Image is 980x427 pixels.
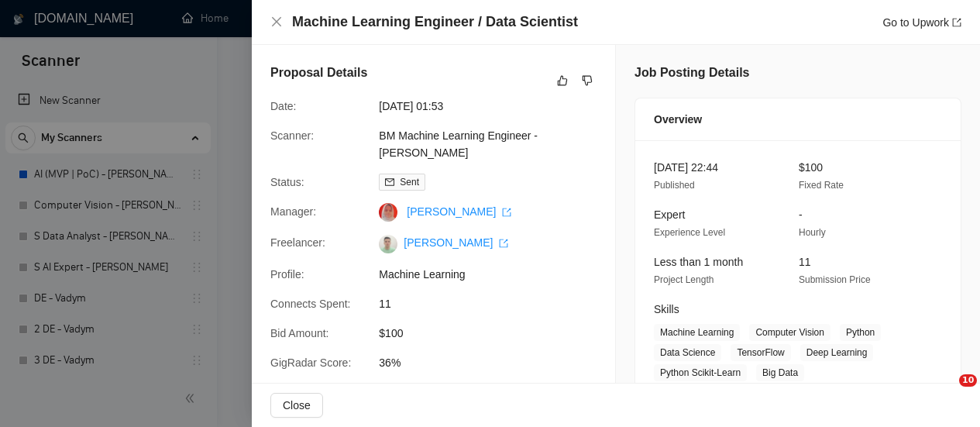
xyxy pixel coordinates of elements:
[379,354,611,371] span: 36%
[654,111,702,128] span: Overview
[379,266,611,283] span: Machine Learning
[270,176,304,188] span: Status:
[270,327,329,339] span: Bid Amount:
[270,356,351,369] span: GigRadar Score:
[270,236,325,249] span: Freelancer:
[385,177,394,187] span: mail
[756,364,804,381] span: Big Data
[270,15,283,29] button: Close
[578,71,597,90] button: dislike
[379,295,611,312] span: 11
[283,397,311,414] span: Close
[959,374,977,387] span: 10
[654,324,740,341] span: Machine Learning
[800,344,874,361] span: Deep Learning
[270,129,314,142] span: Scanner:
[749,324,830,341] span: Computer Vision
[799,256,811,268] span: 11
[654,208,685,221] span: Expert
[400,177,419,188] span: Sent
[270,100,296,112] span: Date:
[799,208,803,221] span: -
[270,64,367,82] h5: Proposal Details
[270,393,323,418] button: Close
[582,74,593,87] span: dislike
[799,227,826,238] span: Hourly
[654,227,725,238] span: Experience Level
[634,64,749,82] h5: Job Posting Details
[654,274,714,285] span: Project Length
[557,74,568,87] span: like
[654,364,747,381] span: Python Scikit-Learn
[731,344,790,361] span: TensorFlow
[654,161,718,174] span: [DATE] 22:44
[270,205,316,218] span: Manager:
[379,127,611,161] span: BM Machine Learning Engineer - [PERSON_NAME]
[654,256,743,268] span: Less than 1 month
[952,18,961,27] span: export
[553,71,572,90] button: like
[404,236,508,249] a: [PERSON_NAME] export
[654,303,679,315] span: Skills
[882,16,961,29] a: Go to Upworkexport
[270,268,304,281] span: Profile:
[799,180,844,191] span: Fixed Rate
[927,374,965,412] iframe: Intercom live chat
[270,298,351,310] span: Connects Spent:
[407,205,511,218] a: [PERSON_NAME] export
[502,208,511,217] span: export
[799,161,823,174] span: $100
[654,180,695,191] span: Published
[379,325,611,342] span: $100
[270,15,283,28] span: close
[799,274,871,285] span: Submission Price
[499,239,508,248] span: export
[654,344,721,361] span: Data Science
[840,324,881,341] span: Python
[292,12,578,32] h4: Machine Learning Engineer / Data Scientist
[379,98,611,115] span: [DATE] 01:53
[379,235,397,253] img: c1GwGcxfNdoXEq-lQJM48E44_KPEZ8h-oAaL9lRqZClADG-8D4CC3uD8w2WCfpjSF4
